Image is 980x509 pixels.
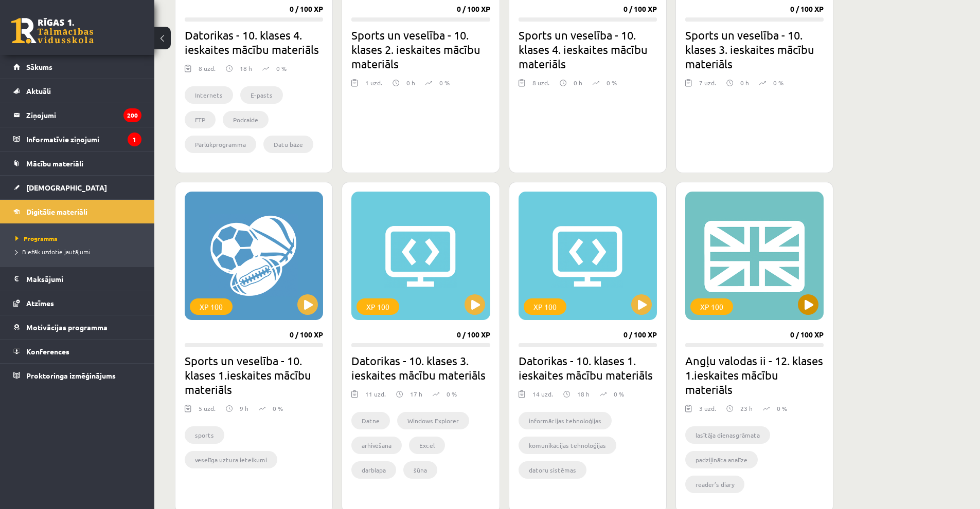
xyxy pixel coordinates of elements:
a: Rīgas 1. Tālmācības vidusskola [11,18,94,44]
span: Biežāk uzdotie jautājumi [15,248,90,256]
p: 18 h [240,64,252,73]
i: 1 [128,133,141,146]
div: 5 uzd. [199,404,216,419]
a: Atzīmes [13,291,141,315]
div: 8 uzd. [532,78,549,93]
div: 8 uzd. [199,64,216,79]
div: XP 100 [524,298,566,315]
h2: Sports un veselība - 10. klases 2. ieskaites mācību materiāls [351,28,490,71]
a: Proktoringa izmēģinājums [13,364,141,387]
h2: Angļu valodas ii - 12. klases 1.ieskaites mācību materiāls [685,353,824,397]
span: Digitālie materiāli [26,207,87,216]
li: reader’s diary [685,476,744,493]
p: 0 h [406,78,415,87]
a: Sākums [13,55,141,79]
p: 0 % [447,389,457,399]
p: 0 % [614,389,624,399]
a: [DEMOGRAPHIC_DATA] [13,176,141,199]
li: arhivēšana [351,437,402,454]
a: Maksājumi [13,267,141,291]
li: Datu bāze [263,136,313,153]
span: Atzīmes [26,298,54,308]
li: Excel [409,437,445,454]
li: sports [185,426,224,444]
a: Biežāk uzdotie jautājumi [15,247,144,256]
span: Proktoringa izmēģinājums [26,371,116,380]
h2: Datorikas - 10. klases 3. ieskaites mācību materiāls [351,353,490,382]
p: 17 h [410,389,422,399]
p: 0 % [273,404,283,413]
li: Windows Explorer [397,412,469,429]
li: FTP [185,111,216,128]
li: šūna [403,461,437,479]
legend: Informatīvie ziņojumi [26,127,141,151]
div: 11 uzd. [365,389,386,405]
h2: Sports un veselība - 10. klases 3. ieskaites mācību materiāls [685,28,824,71]
p: 0 % [276,64,287,73]
p: 0 h [740,78,749,87]
li: datoru sistēmas [519,461,586,479]
li: veselīga uztura ieteikumi [185,451,277,468]
li: padziļināta analīze [685,451,758,468]
li: Internets [185,86,233,104]
li: komunikācijas tehnoloģijas [519,437,616,454]
li: lasītāja dienasgrāmata [685,426,770,444]
a: Digitālie materiāli [13,200,141,223]
li: Podraide [223,111,269,128]
p: 0 % [777,404,787,413]
li: darblapa [351,461,396,479]
h2: Datorikas - 10. klases 4. ieskaites mācību materiāls [185,28,323,56]
div: XP 100 [357,298,399,315]
a: Programma [15,234,144,243]
legend: Maksājumi [26,267,141,291]
legend: Ziņojumi [26,103,141,127]
a: Motivācijas programma [13,315,141,339]
p: 18 h [577,389,590,399]
p: 9 h [240,404,248,413]
a: Mācību materiāli [13,152,141,175]
div: 1 uzd. [365,78,382,93]
div: XP 100 [190,298,233,315]
li: informācijas tehnoloģijas [519,412,612,429]
span: Programma [15,234,58,242]
a: Informatīvie ziņojumi1 [13,127,141,151]
p: 0 % [439,78,450,87]
span: Konferences [26,347,69,356]
p: 0 % [607,78,617,87]
h2: Datorikas - 10. klases 1. ieskaites mācību materiāls [519,353,657,382]
span: Motivācijas programma [26,323,108,332]
p: 0 h [574,78,582,87]
span: [DEMOGRAPHIC_DATA] [26,183,107,192]
h2: Sports un veselība - 10. klases 4. ieskaites mācību materiāls [519,28,657,71]
div: 14 uzd. [532,389,553,405]
div: XP 100 [690,298,733,315]
a: Konferences [13,340,141,363]
a: Ziņojumi200 [13,103,141,127]
li: E-pasts [240,86,283,104]
div: 3 uzd. [699,404,716,419]
h2: Sports un veselība - 10. klases 1.ieskaites mācību materiāls [185,353,323,397]
i: 200 [123,108,141,122]
a: Aktuāli [13,79,141,103]
p: 0 % [773,78,783,87]
span: Mācību materiāli [26,159,83,168]
p: 23 h [740,404,753,413]
div: 7 uzd. [699,78,716,93]
li: Datne [351,412,390,429]
span: Sākums [26,62,52,71]
li: Pārlūkprogramma [185,136,256,153]
span: Aktuāli [26,86,51,96]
